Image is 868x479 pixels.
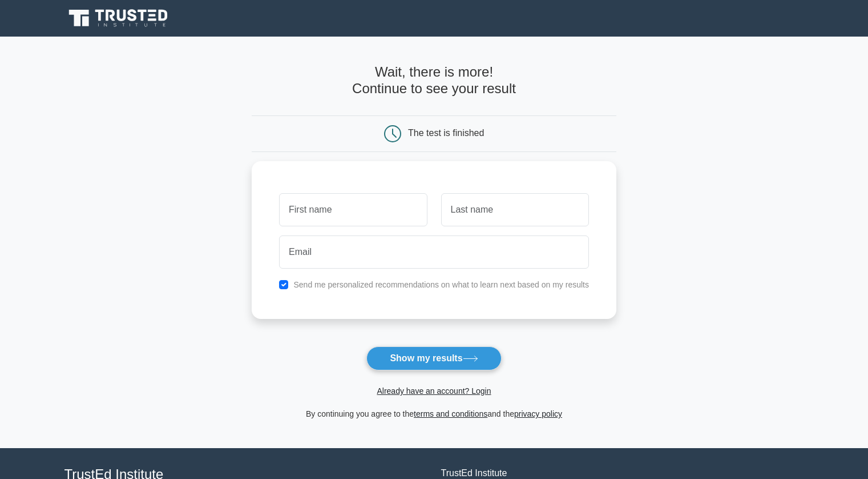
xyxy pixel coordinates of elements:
[408,128,484,138] div: The test is finished
[366,346,501,370] button: Show my results
[377,386,491,396] a: Already have an account? Login
[293,280,589,289] label: Send me personalized recommendations on what to learn next based on my results
[279,235,589,269] input: Email
[414,409,487,418] a: terms and conditions
[279,193,427,226] input: First name
[514,409,562,418] a: privacy policy
[245,407,623,421] div: By continuing you agree to the and the
[252,64,616,97] h4: Wait, there is more! Continue to see your result
[441,193,589,226] input: Last name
